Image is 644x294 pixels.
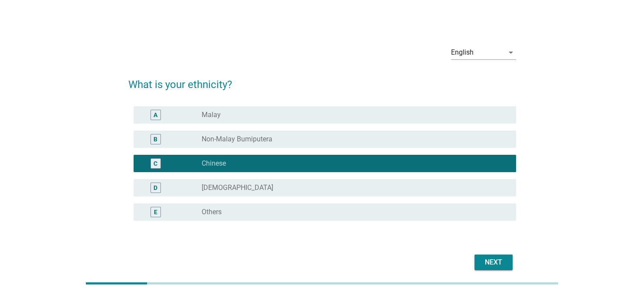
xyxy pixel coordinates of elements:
[202,135,272,144] label: Non-Malay Bumiputera
[474,255,513,270] button: Next
[202,111,221,119] label: Malay
[154,134,157,144] div: B
[154,110,157,119] div: A
[128,68,516,92] h2: What is your ethnicity?
[154,159,157,168] div: C
[154,207,157,216] div: E
[481,257,506,268] div: Next
[451,49,474,56] div: English
[202,183,273,192] label: [DEMOGRAPHIC_DATA]
[202,159,226,168] label: Chinese
[506,47,516,58] i: arrow_drop_down
[202,208,222,216] label: Others
[154,183,157,192] div: D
